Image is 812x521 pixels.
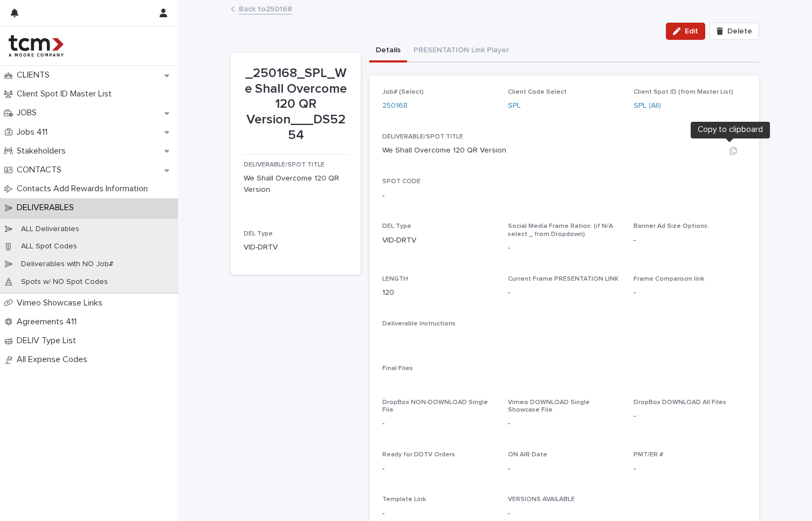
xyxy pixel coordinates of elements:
span: Edit [685,27,698,35]
p: DELIVERABLES [12,203,82,213]
p: Agreements 411 [12,317,85,327]
p: - [508,242,621,254]
a: SPL (All) [634,100,661,112]
p: - [382,418,495,429]
span: Frame Comparison link [634,276,704,282]
span: SPOT CODE [382,178,421,185]
p: _250168_SPL_We Shall Overcome 120 QR Version___DS5254 [244,66,348,143]
p: CONTACTS [12,165,70,175]
p: ALL Deliverables [12,225,88,234]
p: All Expense Codes [12,355,96,365]
p: - [634,287,746,298]
button: PRESENTATION Link Player [407,40,515,62]
img: 4hMmSqQkux38exxPVZHQ [9,35,64,57]
p: VID-DRTV [382,235,495,246]
p: Client Spot ID Master List [12,89,120,99]
span: DropBox DOWNLOAD All Files [634,399,726,406]
span: Ready for DDTV Orders [382,451,455,458]
span: PMT/ER # [634,451,663,458]
button: Delete [710,23,759,40]
p: - [634,235,746,246]
p: - [382,190,384,202]
p: Jobs 411 [12,127,56,137]
p: Deliverables with NO Job# [12,260,122,269]
span: Social Media Frame Ratios: (if N/A select _ from Dropdown) [508,223,613,237]
span: LENGTH [382,276,408,282]
span: ON AIR Date [508,451,547,458]
p: We Shall Overcome 120 QR Version [382,145,506,156]
p: We Shall Overcome 120 QR Version [244,173,348,196]
p: - [508,418,621,429]
span: DELIVERABLE/SPOT TITLE [244,162,325,168]
span: DropBox NON-DOWNLOAD Single File [382,399,488,413]
a: 250168 [382,100,408,112]
span: Client Code Select [508,89,567,95]
p: - [508,508,621,519]
span: DELIVERABLE/SPOT TITLE [382,134,463,140]
span: Client Spot ID (from Master List) [634,89,733,95]
p: CLIENTS [12,70,58,80]
p: - [508,463,621,475]
p: - [634,463,746,475]
span: Job# (Select) [382,89,424,95]
span: DEL Type [382,223,411,230]
p: VID-DRTV [244,242,348,253]
p: Contacts Add Rewards Information [12,184,156,194]
a: SPL [508,100,521,112]
span: Vimeo DOWNLOAD Single Showcase File [508,399,590,413]
span: Current Frame PRESENTATION LINK [508,276,618,282]
span: Deliverable Instructions [382,321,456,327]
button: Edit [666,23,705,40]
span: DEL Type [244,231,273,237]
p: - [508,287,510,298]
p: JOBS [12,108,45,118]
span: Delete [727,27,752,35]
p: Spots w/ NO Spot Codes [12,277,116,287]
p: - [634,411,746,422]
span: Banner Ad Size Options: [634,223,709,230]
p: Vimeo Showcase Links [12,298,111,308]
p: ALL Spot Codes [12,242,86,251]
p: Stakeholders [12,146,74,156]
p: DELIV Type List [12,336,85,346]
span: Template Link [382,496,426,503]
p: - [382,508,495,519]
span: Final Files [382,365,413,372]
span: VERSIONS AVAILABLE [508,496,575,503]
a: Back to250168 [239,2,292,15]
p: 120 [382,287,495,298]
p: - [382,463,495,475]
button: Details [369,40,407,62]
